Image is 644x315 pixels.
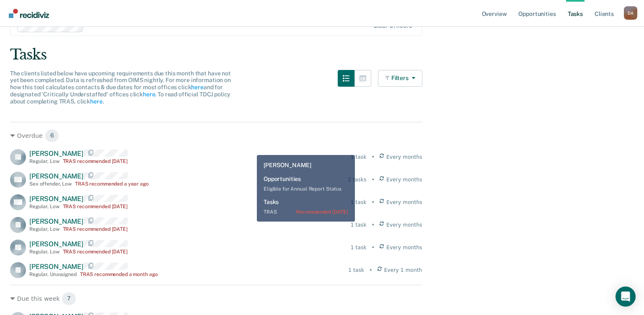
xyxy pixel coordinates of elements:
[29,181,72,187] div: Sex offender , Low
[63,226,128,232] div: TRAS recommended [DATE]
[29,158,59,164] div: Regular , Low
[29,204,59,209] div: Regular , Low
[351,221,367,229] div: 1 task
[372,199,375,206] div: •
[63,249,128,255] div: TRAS recommended [DATE]
[29,172,83,180] span: [PERSON_NAME]
[75,181,149,187] div: TRAS recommended a year ago
[10,70,231,105] span: The clients listed below have upcoming requirements due this month that have not yet been complet...
[29,226,59,232] div: Regular , Low
[348,176,366,183] div: 2 tasks
[386,221,422,229] span: Every months
[372,176,375,183] div: •
[351,199,367,206] div: 1 task
[10,129,422,142] div: Overdue 6
[29,249,59,255] div: Regular , Low
[63,158,128,164] div: TRAS recommended [DATE]
[372,244,375,251] div: •
[386,153,422,161] span: Every months
[372,153,375,161] div: •
[29,217,83,225] span: [PERSON_NAME]
[616,287,636,307] div: Open Intercom Messenger
[348,266,364,274] div: 1 task
[10,46,634,63] div: Tasks
[143,91,155,98] a: here
[29,195,83,203] span: [PERSON_NAME]
[29,271,77,277] div: Regular , Unassigned
[372,221,375,229] div: •
[29,263,83,271] span: [PERSON_NAME]
[386,244,422,251] span: Every months
[624,6,637,20] div: D A
[191,84,203,90] a: here
[29,240,83,248] span: [PERSON_NAME]
[63,204,128,209] div: TRAS recommended [DATE]
[369,266,372,274] div: •
[351,153,367,161] div: 1 task
[384,266,422,274] span: Every 1 month
[10,292,422,305] div: Due this week 7
[624,6,637,20] button: Profile dropdown button
[45,129,59,142] span: 6
[386,199,422,206] span: Every months
[9,9,49,18] img: Recidiviz
[90,98,102,105] a: here
[378,70,422,87] button: Filters
[29,150,83,157] span: [PERSON_NAME]
[80,271,158,277] div: TRAS recommended a month ago
[351,244,367,251] div: 1 task
[386,176,422,183] span: Every months
[62,292,76,305] span: 7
